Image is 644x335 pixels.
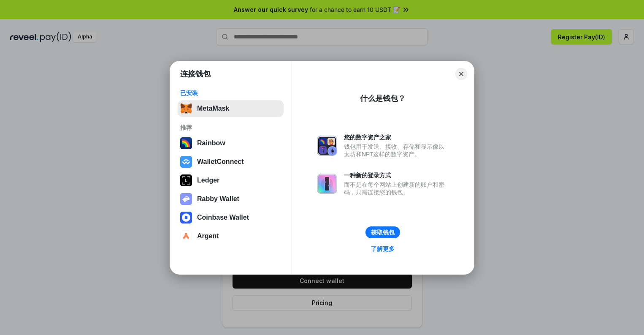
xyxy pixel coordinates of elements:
img: svg+xml,%3Csvg%20fill%3D%22none%22%20height%3D%2233%22%20viewBox%3D%220%200%2035%2033%22%20width%... [180,103,192,114]
button: Rabby Wallet [178,191,284,207]
button: WalletConnect [178,153,284,170]
div: 而不是在每个网站上创建新的账户和密码，只需连接您的钱包。 [344,181,449,196]
h1: 连接钱包 [180,69,211,79]
button: Coinbase Wallet [178,209,284,226]
button: Rainbow [178,135,284,152]
img: svg+xml,%3Csvg%20xmlns%3D%22http%3A%2F%2Fwww.w3.org%2F2000%2Fsvg%22%20fill%3D%22none%22%20viewBox... [317,136,337,156]
img: svg+xml,%3Csvg%20width%3D%22120%22%20height%3D%22120%22%20viewBox%3D%220%200%20120%20120%22%20fil... [180,137,192,149]
img: svg+xml,%3Csvg%20width%3D%2228%22%20height%3D%2228%22%20viewBox%3D%220%200%2028%2028%22%20fill%3D... [180,230,192,242]
div: 一种新的登录方式 [344,172,449,179]
img: svg+xml,%3Csvg%20width%3D%2228%22%20height%3D%2228%22%20viewBox%3D%220%200%2028%2028%22%20fill%3D... [180,212,192,223]
div: MetaMask [197,105,229,112]
div: Coinbase Wallet [197,214,249,221]
div: 获取钱包 [371,229,395,236]
div: Rabby Wallet [197,195,239,203]
a: 了解更多 [366,243,400,254]
img: svg+xml,%3Csvg%20xmlns%3D%22http%3A%2F%2Fwww.w3.org%2F2000%2Fsvg%22%20width%3D%2228%22%20height%3... [180,174,192,186]
div: 您的数字资产之家 [344,133,449,141]
button: Ledger [178,172,284,189]
div: Ledger [197,177,219,184]
img: svg+xml,%3Csvg%20xmlns%3D%22http%3A%2F%2Fwww.w3.org%2F2000%2Fsvg%22%20fill%3D%22none%22%20viewBox... [180,193,192,205]
div: 什么是钱包？ [360,93,406,103]
div: 了解更多 [371,245,395,253]
div: Rainbow [197,139,225,147]
div: 钱包用于发送、接收、存储和显示像以太坊和NFT这样的数字资产。 [344,143,449,158]
button: MetaMask [178,100,284,117]
div: WalletConnect [197,158,244,166]
div: 已安装 [180,89,281,97]
button: Close [455,68,467,80]
div: Argent [197,232,219,240]
img: svg+xml,%3Csvg%20width%3D%2228%22%20height%3D%2228%22%20viewBox%3D%220%200%2028%2028%22%20fill%3D... [180,156,192,168]
button: 获取钱包 [365,226,400,238]
div: 推荐 [180,124,281,131]
img: svg+xml,%3Csvg%20xmlns%3D%22http%3A%2F%2Fwww.w3.org%2F2000%2Fsvg%22%20fill%3D%22none%22%20viewBox... [317,174,337,194]
button: Argent [178,228,284,245]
